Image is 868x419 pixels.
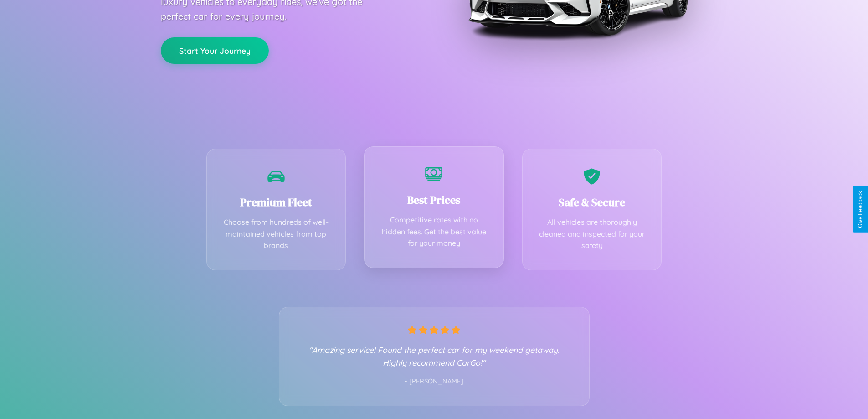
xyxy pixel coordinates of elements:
p: Choose from hundreds of well-maintained vehicles from top brands [221,217,332,252]
p: "Amazing service! Found the perfect car for my weekend getaway. Highly recommend CarGo!" [298,343,571,369]
p: All vehicles are thoroughly cleaned and inspected for your safety [536,217,648,252]
p: - [PERSON_NAME] [298,376,571,388]
h3: Best Prices [378,192,490,207]
div: Give Feedback [857,191,863,228]
h3: Premium Fleet [221,195,332,210]
h3: Safe & Secure [536,195,648,210]
p: Competitive rates with no hidden fees. Get the best value for your money [378,214,490,249]
button: Start Your Journey [161,37,269,64]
